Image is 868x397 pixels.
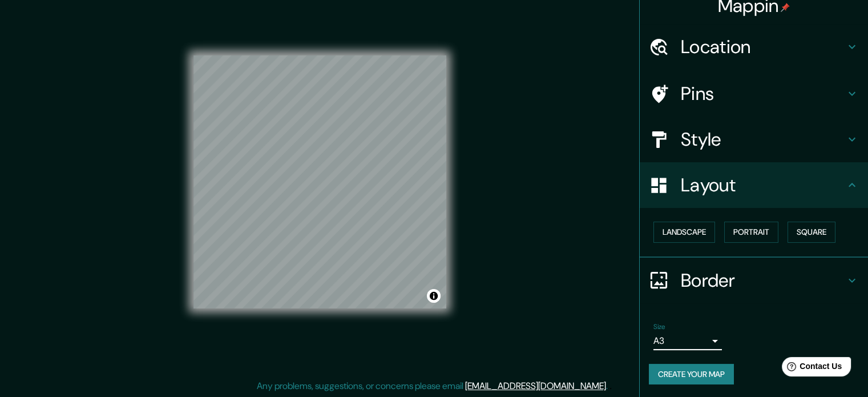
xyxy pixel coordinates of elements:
a: [EMAIL_ADDRESS][DOMAIN_NAME] [465,380,606,392]
h4: Pins [681,82,845,105]
div: Pins [640,71,868,117]
h4: Style [681,128,845,151]
button: Square [788,222,835,243]
button: Portrait [724,222,778,243]
button: Landscape [653,222,715,243]
h4: Layout [681,174,845,197]
div: Location [640,24,868,70]
button: Create your map [649,364,734,385]
div: A3 [653,332,722,350]
iframe: Help widget launcher [766,352,855,384]
h4: Location [681,35,845,58]
div: . [608,379,609,393]
h4: Border [681,269,845,292]
div: . [609,379,612,393]
div: Border [640,258,868,303]
button: Toggle attribution [427,289,441,303]
img: pin-icon.png [781,3,790,12]
canvas: Map [193,55,446,308]
p: Any problems, suggestions, or concerns please email . [257,379,608,393]
div: Style [640,117,868,162]
div: Layout [640,162,868,208]
label: Size [653,322,665,331]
